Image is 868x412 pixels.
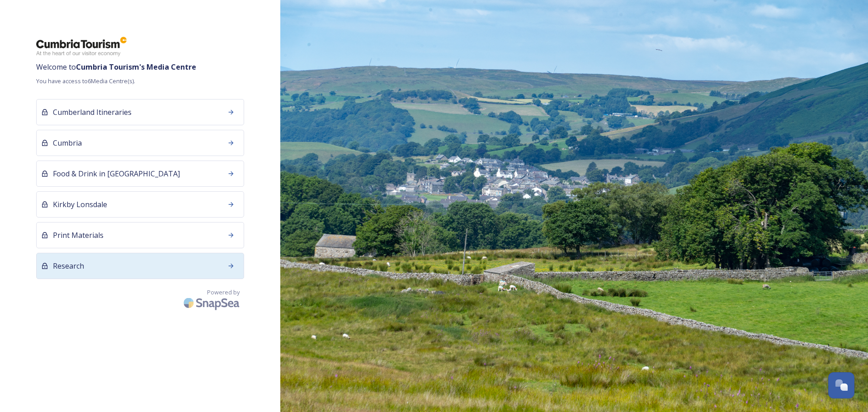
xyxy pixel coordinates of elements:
[36,62,244,72] span: Welcome to
[36,161,244,191] a: Food & Drink in [GEOGRAPHIC_DATA]
[76,62,196,72] strong: Cumbria Tourism 's Media Centre
[36,191,244,222] a: Kirkby Lonsdale
[181,292,244,313] img: SnapSea Logo
[36,99,244,130] a: Cumberland Itineraries
[53,199,107,210] span: Kirkby Lonsdale
[36,77,244,85] span: You have access to 6 Media Centre(s).
[36,36,127,57] img: ct_logo.png
[53,260,84,271] span: Research
[53,168,180,179] span: Food & Drink in [GEOGRAPHIC_DATA]
[36,222,244,253] a: Print Materials
[53,137,82,148] span: Cumbria
[207,288,240,297] span: Powered by
[53,230,104,241] span: Print Materials
[828,372,854,398] button: Open Chat
[36,130,244,161] a: Cumbria
[36,253,244,284] a: Research
[53,107,132,118] span: Cumberland Itineraries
